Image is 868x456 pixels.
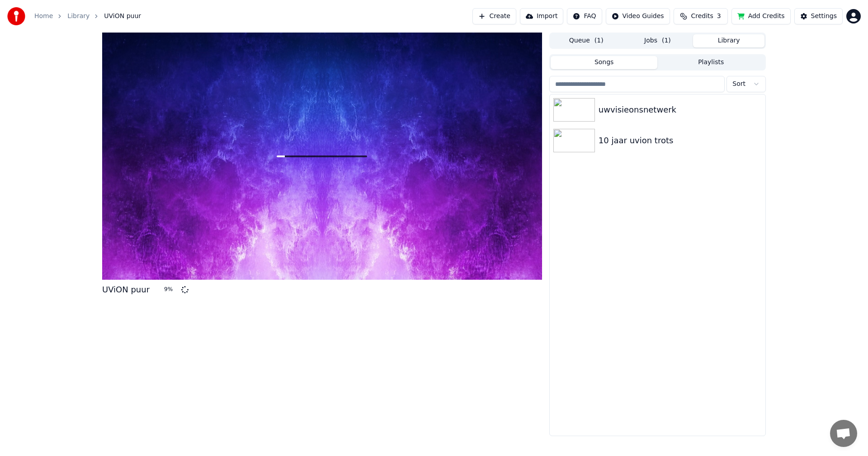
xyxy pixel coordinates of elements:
button: Playlists [657,56,764,69]
a: Library [67,12,90,21]
div: Settings [811,12,837,21]
span: 3 [717,12,721,21]
button: Settings [794,8,843,24]
button: FAQ [567,8,602,24]
button: Import [520,8,563,24]
nav: breadcrumb [34,12,141,21]
span: UViON puur [104,12,141,21]
button: Add Credits [731,8,791,24]
span: ( 1 ) [594,36,604,45]
button: Library [693,34,764,47]
img: youka [7,7,25,25]
span: ( 1 ) [662,36,671,45]
button: Jobs [622,34,693,47]
div: uwvisieonsnetwerk [599,103,762,116]
span: Credits [691,12,713,21]
button: Queue [551,34,622,47]
button: Create [472,8,516,24]
div: UViON puur [102,283,150,296]
span: Sort [732,80,745,89]
a: Home [34,12,53,21]
div: Open de chat [830,420,857,447]
button: Credits3 [674,8,728,24]
button: Video Guides [606,8,670,24]
button: Songs [551,56,658,69]
div: 9 % [164,286,178,293]
div: 10 jaar uvion trots [599,134,762,147]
